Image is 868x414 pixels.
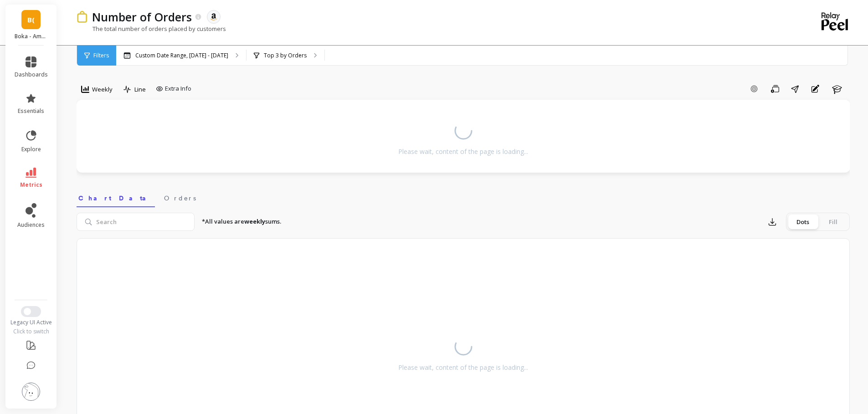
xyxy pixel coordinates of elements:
[210,13,218,21] img: api.amazon.svg
[164,194,196,203] span: Orders
[77,25,226,33] p: The total number of orders placed by customers
[165,84,191,93] span: Extra Info
[27,15,35,25] span: B(
[93,52,109,59] span: Filters
[15,71,48,78] span: dashboards
[77,11,87,22] img: header icon
[21,146,41,153] span: explore
[78,194,153,203] span: Chart Data
[17,221,45,229] span: audiences
[5,319,57,326] div: Legacy UI Active
[398,147,528,156] div: Please wait, content of the page is loading...
[788,215,818,229] div: Dots
[202,217,281,226] p: *All values are sums.
[264,52,307,59] p: Top 3 by Orders
[77,213,195,231] input: Search
[5,328,57,335] div: Click to switch
[77,186,850,207] nav: Tabs
[244,217,265,225] strong: weekly
[15,33,48,40] p: Boka - Amazon (Essor)
[818,215,848,229] div: Fill
[92,9,192,25] p: Number of Orders
[398,363,528,372] div: Please wait, content of the page is loading...
[92,85,113,94] span: Weekly
[20,181,42,189] span: metrics
[134,85,146,94] span: Line
[18,107,44,115] span: essentials
[22,383,40,401] img: profile picture
[135,52,228,59] p: Custom Date Range, [DATE] - [DATE]
[21,306,41,317] button: Switch to New UI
